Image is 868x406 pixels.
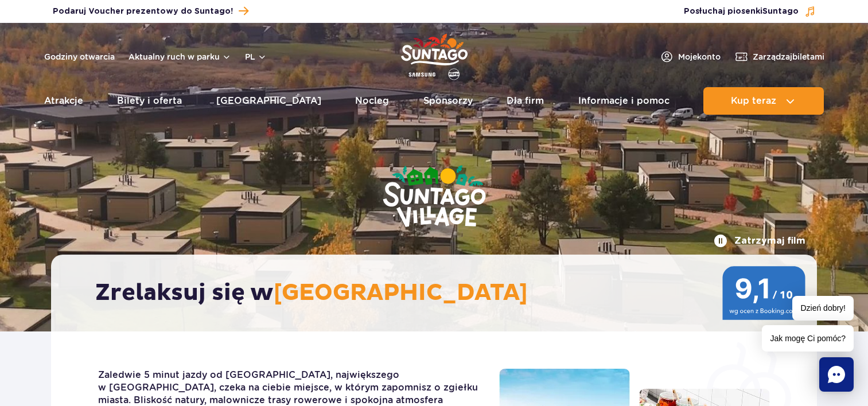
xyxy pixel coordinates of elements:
img: 9,1/10 wg ocen z Booking.com [722,266,805,320]
h2: Zrelaksuj się w [95,279,784,307]
button: Aktualny ruch w parku [129,52,231,61]
span: Moje konto [678,51,721,63]
a: Bilety i oferta [117,87,182,115]
a: Atrakcje [44,87,83,115]
span: Posłuchaj piosenki [684,6,799,17]
div: Chat [819,357,854,392]
button: Kup teraz [703,87,824,115]
span: Suntago [762,7,799,15]
button: Posłuchaj piosenkiSuntago [684,6,816,17]
a: Dla firm [507,87,544,115]
span: Dzień dobry! [792,296,854,321]
span: [GEOGRAPHIC_DATA] [274,279,528,307]
a: Godziny otwarcia [44,51,115,63]
a: Sponsorzy [423,87,473,115]
a: Nocleg [355,87,389,115]
a: Podaruj Voucher prezentowy do Suntago! [53,3,248,19]
a: [GEOGRAPHIC_DATA] [216,87,321,115]
span: Podaruj Voucher prezentowy do Suntago! [53,6,233,17]
a: Informacje i pomoc [578,87,670,115]
button: Zatrzymaj film [714,234,805,248]
span: Jak mogę Ci pomóc? [762,325,854,352]
span: Zarządzaj biletami [753,51,824,63]
button: pl [245,51,267,63]
span: Kup teraz [731,96,776,106]
img: Suntago Village [337,120,532,274]
a: Zarządzajbiletami [734,50,824,64]
a: Mojekonto [660,50,721,64]
a: Park of Poland [401,29,468,81]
